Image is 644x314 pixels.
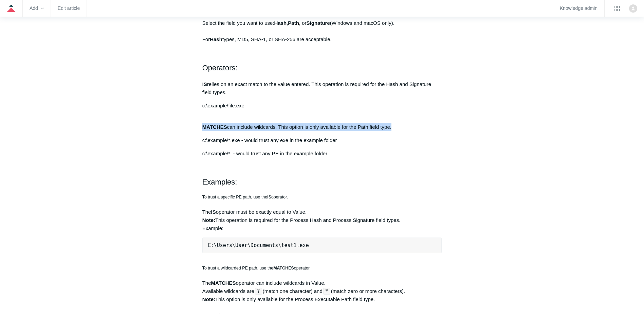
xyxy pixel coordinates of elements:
strong: IS [211,209,216,215]
div: The operator must be exactly equal to Value. This operation is required for the Process Hash and ... [202,194,442,253]
strong: Hash [210,36,222,42]
a: Edit article [58,6,80,10]
strong: Path [288,20,299,26]
h2: Operators: [202,62,442,74]
strong: Signature [307,20,330,26]
zd-hc-trigger: Add [30,6,44,10]
strong: Note: [202,296,215,302]
img: user avatar [629,4,637,13]
p: c:\example\*.exe - would trust any exe in the example folder [202,136,442,144]
strong: IS [267,195,271,199]
zd-hc-trigger: Click your profile icon to open the profile menu [629,4,637,13]
code: ? [255,288,262,295]
strong: Hash [274,20,287,26]
p: relies on an exact match to the value entered. This operation is required for the Hash and Signat... [202,80,442,97]
strong: MATCHES [273,266,294,271]
strong: Note: [202,217,215,223]
strong: MATCHES [211,280,236,286]
a: Knowledge admin [560,6,597,10]
p: can include wildcards. This option is only available for the Path field type. [202,115,442,131]
h2: Examples: [202,176,442,188]
p: c:\example\* - would trust any PE in the example folder [202,150,442,158]
pre: C:\Users\User\Documents\test1.exe [202,238,442,253]
p: Select the field you want to use: , , or (Windows and macOS only). For types, MD5, SHA-1, or SHA-... [202,19,442,43]
strong: IS [202,81,207,87]
h5: To trust a wildcarded PE path, use the operator. [202,258,442,272]
strong: MATCHES [202,124,227,130]
div: Example: [202,224,442,232]
p: c:\example\file.exe [202,102,442,110]
h5: To trust a specific PE path, use the operator. [202,194,442,201]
